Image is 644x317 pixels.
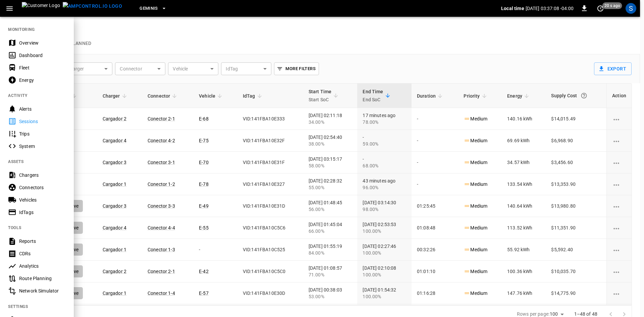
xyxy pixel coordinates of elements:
div: Dashboard [19,52,66,59]
p: Local time [501,5,524,12]
p: [DATE] 03:37:08 -04:00 [526,5,574,12]
div: Sessions [19,118,66,125]
img: ampcontrol.io logo [63,2,122,10]
div: IdTags [19,209,66,216]
div: Chargers [19,172,66,178]
div: Overview [19,40,66,46]
div: Vehicles [19,197,66,203]
div: Alerts [19,106,66,112]
div: System [19,143,66,150]
div: Analytics [19,263,66,269]
div: Fleet [19,64,66,71]
div: Reports [19,238,66,245]
div: Energy [19,77,66,84]
div: Network Simulator [19,287,66,294]
div: profile-icon [626,3,636,14]
img: Customer Logo [22,2,60,15]
div: Trips [19,130,66,137]
span: 20 s ago [602,2,622,9]
div: Route Planning [19,275,66,282]
button: set refresh interval [595,3,606,14]
div: CDRs [19,250,66,257]
div: Connectors [19,184,66,191]
span: Geminis [140,5,158,12]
